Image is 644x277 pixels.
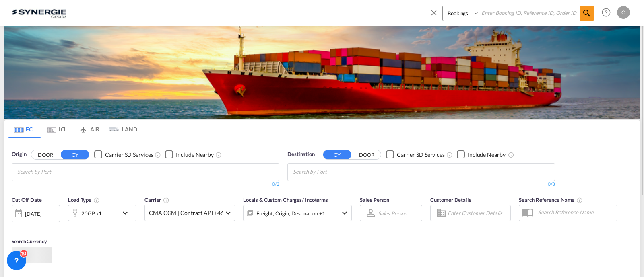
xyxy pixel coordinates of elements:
[446,152,453,158] md-icon: Unchecked: Search for CY (Container Yard) services for all selected carriers.Checked : Search for...
[12,4,66,22] img: 1f56c880d42311ef80fc7dca854c8e59.png
[149,209,223,217] span: CMA CGM | Contract API +46
[12,221,18,232] md-datepicker: Select
[429,6,442,25] span: icon-close
[144,197,169,203] span: Carrier
[582,8,592,18] md-icon: icon-magnify
[81,208,102,219] div: 20GP x1
[580,6,594,21] span: icon-magnify
[293,166,369,179] input: Chips input.
[73,120,105,138] md-tab-item: AIR
[457,150,506,159] md-checkbox: Checkbox No Ink
[377,207,408,219] md-select: Sales Person
[12,181,279,188] div: 0/3
[479,6,580,20] input: Enter Booking ID, Reference ID, Order ID
[31,150,60,159] button: DOOR
[323,150,351,159] button: CY
[165,150,214,159] md-checkbox: Checkbox No Ink
[287,181,555,188] div: 0/3
[105,120,137,138] md-tab-item: LAND
[468,151,506,159] div: Include Nearby
[215,152,222,158] md-icon: Unchecked: Ignores neighbouring ports when fetching rates.Checked : Includes neighbouring ports w...
[8,120,137,138] md-pagination-wrapper: Use the left and right arrow keys to navigate between tabs
[243,205,352,221] div: Freight Origin Destination Factory Stuffingicon-chevron-down
[4,26,640,119] img: LCL+%26+FCL+BACKGROUND.png
[243,197,328,203] span: Locals & Custom Charges
[155,152,161,158] md-icon: Unchecked: Search for CY (Container Yard) services for all selected carriers.Checked : Search for...
[12,205,60,222] div: [DATE]
[25,210,41,217] div: [DATE]
[386,150,445,159] md-checkbox: Checkbox No Ink
[256,208,325,219] div: Freight Origin Destination Factory Stuffing
[176,151,214,159] div: Include Nearby
[617,6,630,19] div: O
[287,150,315,158] span: Destination
[163,197,169,203] md-icon: The selected Trucker/Carrierwill be displayed in the rate results If the rates are from another f...
[41,120,73,138] md-tab-item: LCL
[12,197,42,203] span: Cut Off Date
[429,8,438,17] md-icon: icon-close
[68,205,136,221] div: 20GP x1icon-chevron-down
[508,152,514,158] md-icon: Unchecked: Ignores neighbouring ports when fetching rates.Checked : Includes neighbouring ports w...
[360,197,389,203] span: Sales Person
[340,208,349,218] md-icon: icon-chevron-down
[120,208,134,218] md-icon: icon-chevron-down
[353,150,381,159] button: DOOR
[61,150,89,159] button: CY
[519,197,583,203] span: Search Reference Name
[576,197,583,203] md-icon: Your search will be saved by the below given name
[12,238,47,244] span: Search Currency
[93,197,100,203] md-icon: icon-information-outline
[397,151,445,159] div: Carrier SD Services
[302,197,328,203] span: / Incoterms
[16,164,97,179] md-chips-wrap: Chips container with autocompletion. Enter the text area, type text to search, and then use the u...
[17,166,94,179] input: Chips input.
[8,120,41,138] md-tab-item: FCL
[599,6,613,19] span: Help
[94,150,153,159] md-checkbox: Checkbox No Ink
[78,125,88,131] md-icon: icon-airplane
[534,206,617,218] input: Search Reference Name
[292,164,373,179] md-chips-wrap: Chips container with autocompletion. Enter the text area, type text to search, and then use the u...
[430,197,471,203] span: Customer Details
[448,207,508,219] input: Enter Customer Details
[12,150,26,158] span: Origin
[599,6,617,20] div: Help
[105,151,153,159] div: Carrier SD Services
[68,197,100,203] span: Load Type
